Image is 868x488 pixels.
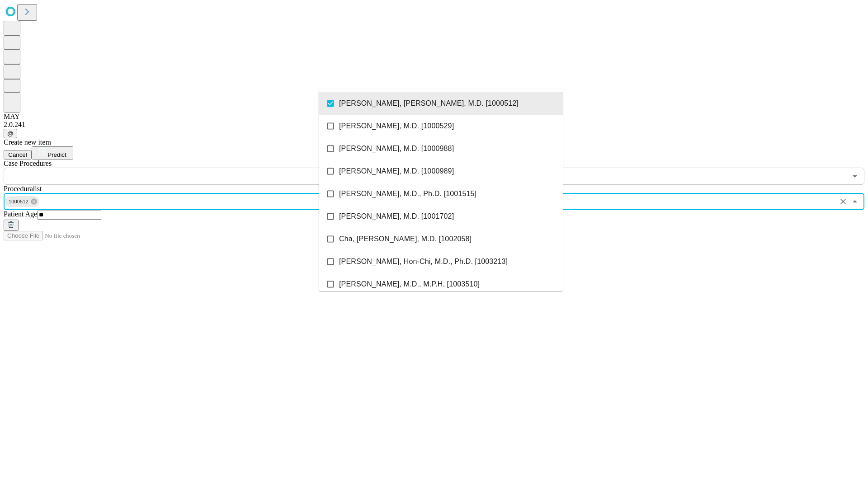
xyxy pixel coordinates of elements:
[339,256,508,267] span: [PERSON_NAME], Hon-Chi, M.D., Ph.D. [1003213]
[339,211,454,222] span: [PERSON_NAME], M.D. [1001702]
[4,210,37,218] span: Patient Age
[339,143,454,154] span: [PERSON_NAME], M.D. [1000988]
[47,151,66,158] span: Predict
[5,196,39,207] div: 1000512
[339,98,519,109] span: [PERSON_NAME], [PERSON_NAME], M.D. [1000512]
[4,113,864,121] div: MAY
[8,151,27,158] span: Cancel
[339,279,480,290] span: [PERSON_NAME], M.D., M.P.H. [1003510]
[339,234,472,244] span: Cha, [PERSON_NAME], M.D. [1002058]
[339,166,454,177] span: [PERSON_NAME], M.D. [1000989]
[7,130,14,137] span: @
[849,195,861,208] button: Close
[32,146,73,160] button: Predict
[339,121,454,131] span: [PERSON_NAME], M.D. [1000529]
[837,195,849,208] button: Clear
[4,129,17,138] button: @
[339,188,476,199] span: [PERSON_NAME], M.D., Ph.D. [1001515]
[4,185,42,192] span: Proceduralist
[4,121,864,129] div: 2.0.241
[849,170,861,183] button: Open
[4,150,32,160] button: Cancel
[5,197,32,207] span: 1000512
[4,138,51,146] span: Create new item
[4,160,52,167] span: Scheduled Procedure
